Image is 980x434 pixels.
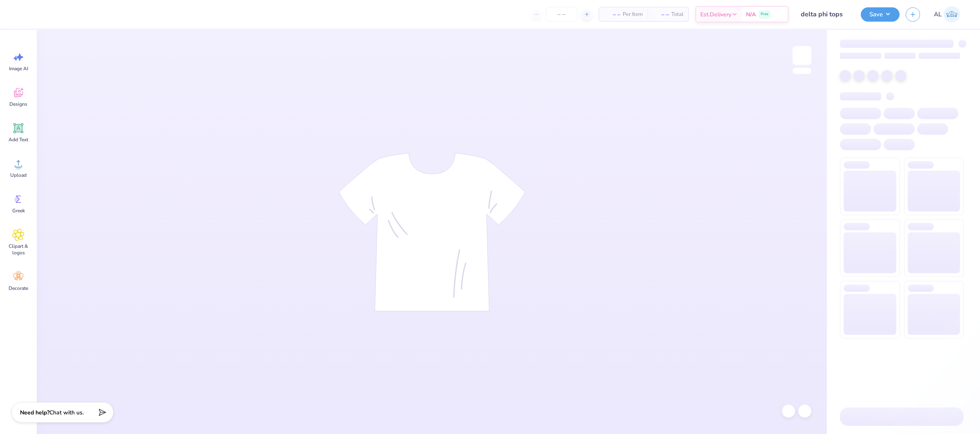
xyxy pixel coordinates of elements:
span: Free [761,11,768,17]
span: – – [604,10,620,19]
span: N/A [746,10,756,19]
strong: Need help? [20,409,49,416]
span: Per Item [623,10,643,19]
img: tee-skeleton.svg [339,153,526,312]
span: Image AI [9,65,28,72]
span: Add Text [9,136,28,143]
a: AL [930,6,964,22]
span: Designs [9,101,27,107]
span: Est. Delivery [700,10,731,19]
span: Decorate [9,285,28,292]
span: Greek [12,207,25,214]
span: AL [934,10,942,19]
input: Untitled Design [795,6,855,22]
button: Save [861,7,900,22]
span: Upload [10,172,27,178]
span: Chat with us. [49,409,84,416]
span: – – [653,10,669,19]
span: Total [671,10,684,19]
img: Angela Legaspi [944,6,960,22]
span: Clipart & logos [5,243,32,256]
input: – – [546,7,577,22]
